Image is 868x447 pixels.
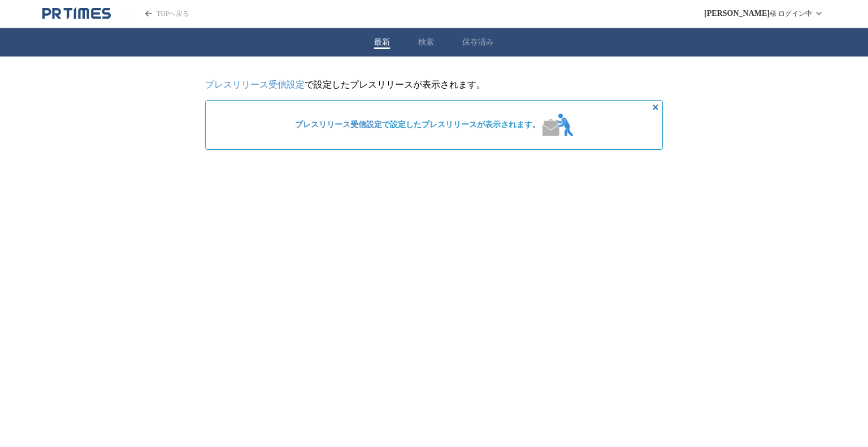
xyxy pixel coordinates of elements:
a: PR TIMESのトップページはこちら [42,7,111,20]
a: プレスリリース受信設定 [295,120,382,129]
span: [PERSON_NAME] [704,9,770,18]
button: 非表示にする [649,101,662,114]
a: PR TIMESのトップページはこちら [128,9,189,19]
span: で設定したプレスリリースが表示されます。 [295,120,540,130]
p: で設定したプレスリリースが表示されます。 [205,79,663,91]
button: 検索 [418,37,434,47]
button: 最新 [374,37,390,47]
button: 保存済み [462,37,494,47]
a: プレスリリース受信設定 [205,80,305,89]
